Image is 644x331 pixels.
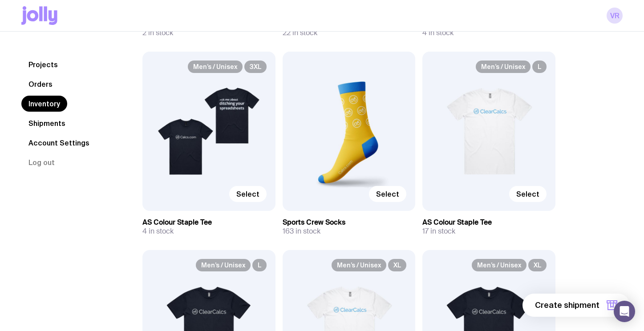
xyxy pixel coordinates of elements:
h3: AS Colour Staple Tee [422,218,555,227]
span: L [252,259,267,271]
a: Inventory [21,96,67,112]
span: L [532,61,547,73]
h3: Sports Crew Socks [283,218,416,227]
span: 17 in stock [422,227,455,236]
a: Projects [21,57,65,73]
a: VR [607,8,623,24]
span: 4 in stock [422,28,454,37]
div: Open Intercom Messenger [614,301,635,322]
span: Men’s / Unisex [188,61,243,73]
span: Select [376,190,399,198]
a: Orders [21,76,60,92]
span: Select [516,190,539,198]
span: Create shipment [535,300,599,311]
span: XL [528,259,547,271]
span: XL [388,259,406,271]
span: Men’s / Unisex [476,61,531,73]
span: Select [236,190,259,198]
span: 3XL [244,61,267,73]
span: 4 in stock [142,227,174,236]
button: Create shipment [522,294,630,317]
span: Men’s / Unisex [196,259,251,271]
span: 2 in stock [142,28,173,37]
span: Men’s / Unisex [332,259,386,271]
span: 163 in stock [283,227,320,236]
button: Log out [21,154,62,170]
span: 22 in stock [283,28,317,37]
a: Account Settings [21,135,97,151]
span: Men’s / Unisex [472,259,527,271]
h3: AS Colour Staple Tee [142,218,275,227]
a: Shipments [21,115,73,131]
